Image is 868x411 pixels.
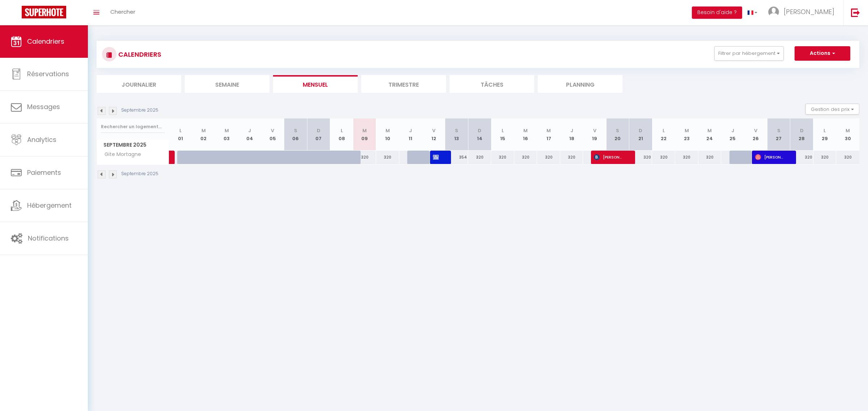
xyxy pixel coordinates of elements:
th: 26 [744,118,767,151]
th: 01 [169,118,192,151]
div: 320 [629,151,652,164]
div: 320 [698,151,722,164]
div: 320 [675,151,698,164]
input: Rechercher un logement... [101,120,165,133]
span: Calendriers [27,37,64,46]
abbr: M [685,127,689,134]
span: Intervention Propriétaire nid de guêpe [433,150,441,164]
abbr: L [824,127,826,134]
th: 07 [307,118,330,151]
th: 05 [261,118,284,151]
abbr: J [409,127,412,134]
abbr: L [502,127,504,134]
abbr: V [432,127,435,134]
h3: CALENDRIERS [116,46,161,62]
abbr: S [455,127,458,134]
abbr: L [179,127,182,134]
th: 11 [399,118,422,151]
th: 08 [330,118,353,151]
li: Mensuel [273,75,358,93]
li: Trimestre [361,75,446,93]
th: 29 [813,118,837,151]
div: 320 [790,151,813,164]
th: 09 [353,118,376,151]
div: 320 [813,151,837,164]
span: Hébergement [27,201,72,210]
div: 320 [491,151,514,164]
abbr: M [846,127,850,134]
abbr: V [754,127,757,134]
th: 23 [675,118,698,151]
abbr: J [731,127,734,134]
button: Actions [795,46,850,61]
th: 16 [514,118,537,151]
abbr: M [225,127,229,134]
th: 15 [491,118,514,151]
th: 06 [284,118,307,151]
p: Septembre 2025 [121,170,158,177]
abbr: M [362,127,367,134]
div: 320 [652,151,675,164]
button: Besoin d'aide ? [692,7,742,19]
button: Filtrer par hébergement [714,46,784,61]
li: Journalier [97,75,181,93]
abbr: S [777,127,780,134]
img: Super Booking [22,6,66,18]
th: 18 [560,118,583,151]
abbr: V [271,127,274,134]
abbr: M [523,127,528,134]
abbr: S [294,127,297,134]
abbr: M [386,127,390,134]
th: 25 [721,118,744,151]
th: 22 [652,118,675,151]
img: ... [768,7,779,17]
abbr: D [478,127,481,134]
th: 27 [767,118,790,151]
abbr: D [317,127,320,134]
th: 02 [192,118,215,151]
abbr: J [248,127,251,134]
div: 320 [468,151,491,164]
th: 12 [422,118,445,151]
div: 320 [376,151,399,164]
th: 20 [606,118,629,151]
th: 24 [698,118,722,151]
abbr: M [707,127,712,134]
span: Paiements [27,168,61,177]
span: Analytics [27,135,56,144]
th: 21 [629,118,652,151]
div: 320 [560,151,583,164]
th: 04 [238,118,261,151]
div: 320 [836,151,859,164]
span: [PERSON_NAME] [784,7,834,16]
span: [PERSON_NAME] [755,150,786,164]
span: Messages [27,102,60,111]
span: Réservations [27,69,69,78]
abbr: L [663,127,665,134]
abbr: J [570,127,573,134]
li: Tâches [450,75,534,93]
th: 17 [537,118,560,151]
button: Gestion des prix [805,104,859,114]
abbr: M [546,127,551,134]
div: 320 [514,151,537,164]
th: 13 [445,118,468,151]
div: 320 [353,151,376,164]
div: 354 [445,151,468,164]
div: 320 [537,151,560,164]
p: Septembre 2025 [121,107,158,114]
img: logout [851,8,860,17]
th: 14 [468,118,491,151]
abbr: D [639,127,642,134]
span: Septembre 2025 [97,140,169,150]
th: 30 [836,118,859,151]
span: Gite Mortagne [98,151,143,159]
abbr: L [341,127,343,134]
li: Planning [538,75,622,93]
abbr: M [201,127,206,134]
th: 28 [790,118,813,151]
abbr: D [800,127,804,134]
th: 10 [376,118,399,151]
abbr: S [616,127,619,134]
abbr: V [593,127,596,134]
